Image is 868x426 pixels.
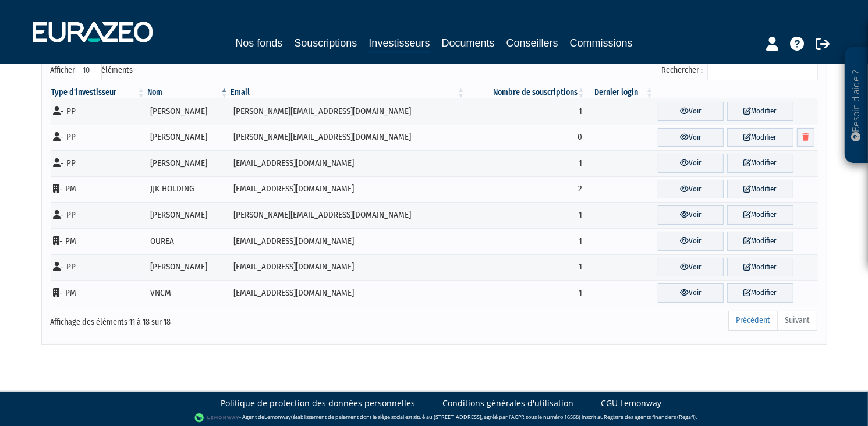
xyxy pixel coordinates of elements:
td: - PP [51,150,146,176]
a: Registre des agents financiers (Regafi) [604,413,696,421]
select: Afficheréléments [76,61,102,80]
td: - PP [51,125,146,151]
td: [PERSON_NAME] [146,254,229,281]
td: - PP [51,254,146,281]
td: 2 [466,176,586,203]
td: [EMAIL_ADDRESS][DOMAIN_NAME] [229,176,466,203]
td: OUREA [146,228,229,254]
p: Besoin d'aide ? [850,53,863,158]
a: Investisseurs [369,35,430,53]
td: - PM [51,280,146,306]
a: Voir [658,205,724,225]
a: Modifier [727,205,793,225]
th: Nombre de souscriptions : activer pour trier la colonne par ordre croissant [466,87,586,98]
a: Voir [658,180,724,199]
td: - PM [51,176,146,203]
a: Nos fonds [235,35,282,51]
label: Rechercher : [662,61,818,80]
a: Modifier [727,102,793,121]
div: - Agent de (établissement de paiement dont le siège social est situé au [STREET_ADDRESS], agréé p... [12,412,856,424]
td: [PERSON_NAME] [146,98,229,125]
td: - PP [51,98,146,125]
td: [EMAIL_ADDRESS][DOMAIN_NAME] [229,280,466,306]
input: Rechercher : [707,61,818,80]
td: [EMAIL_ADDRESS][DOMAIN_NAME] [229,254,466,281]
a: Conditions générales d'utilisation [443,397,574,409]
a: Voir [658,102,724,121]
td: 1 [466,202,586,228]
td: [PERSON_NAME][EMAIL_ADDRESS][DOMAIN_NAME] [229,98,466,125]
a: Conseillers [506,35,558,51]
img: logo-lemonway.png [194,412,239,424]
a: Modifier [727,180,793,199]
a: Modifier [727,283,793,303]
td: [EMAIL_ADDRESS][DOMAIN_NAME] [229,150,466,176]
a: Modifier [727,258,793,277]
a: Voir [658,154,724,173]
th: Dernier login : activer pour trier la colonne par ordre croissant [586,87,654,98]
td: 1 [466,98,586,125]
th: &nbsp; [654,87,817,98]
a: Voir [658,283,724,303]
td: [PERSON_NAME][EMAIL_ADDRESS][DOMAIN_NAME] [229,125,466,151]
a: CGU Lemonway [601,397,662,409]
td: [PERSON_NAME][EMAIL_ADDRESS][DOMAIN_NAME] [229,202,466,228]
td: [EMAIL_ADDRESS][DOMAIN_NAME] [229,228,466,254]
a: Voir [658,232,724,251]
td: - PM [51,228,146,254]
img: 1732889491-logotype_eurazeo_blanc_rvb.png [33,22,153,42]
a: Modifier [727,232,793,251]
td: [PERSON_NAME] [146,150,229,176]
th: Type d'investisseur : activer pour trier la colonne par ordre croissant [51,87,146,98]
a: Modifier [727,128,793,147]
td: 1 [466,280,586,306]
td: JJK HOLDING [146,176,229,203]
a: Commissions [570,35,633,51]
a: Voir [658,258,724,277]
div: Affichage des éléments 11 à 18 sur 18 [51,310,360,328]
a: Documents [442,35,495,51]
th: Nom : activer pour trier la colonne par ordre d&eacute;croissant [146,87,229,98]
a: Précédent [728,311,778,331]
td: 1 [466,254,586,281]
td: - PP [51,202,146,228]
td: 0 [466,125,586,151]
a: Politique de protection des données personnelles [221,397,416,409]
td: [PERSON_NAME] [146,202,229,228]
td: 1 [466,228,586,254]
th: Email : activer pour trier la colonne par ordre croissant [229,87,466,98]
td: [PERSON_NAME] [146,125,229,151]
a: Lemonway [264,413,291,421]
a: Voir [658,128,724,147]
label: Afficher éléments [51,61,133,80]
a: Supprimer [797,128,814,147]
a: Modifier [727,154,793,173]
td: VNCM [146,280,229,306]
td: 1 [466,150,586,176]
a: Souscriptions [294,35,357,51]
